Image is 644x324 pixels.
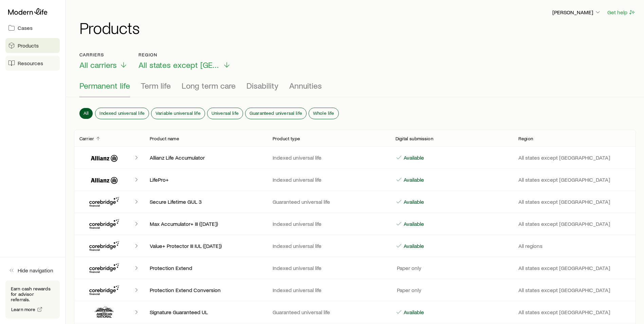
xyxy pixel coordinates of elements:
a: Cases [5,20,60,35]
span: Indexed universal life [99,110,145,116]
p: Paper only [395,287,421,293]
p: Protection Extend Conversion [150,287,262,293]
p: Allianz Life Accumulator [150,154,262,161]
p: Product name [150,136,179,141]
p: Region [139,52,231,57]
p: Carriers [79,52,128,57]
p: Available [402,154,424,161]
p: Guaranteed universal life [273,309,385,316]
span: Hide navigation [18,267,53,274]
p: Available [402,242,424,249]
p: Indexed universal life [273,265,385,271]
p: Carrier [79,136,94,141]
p: Indexed universal life [273,287,385,293]
button: Guaranteed universal life [245,108,306,119]
p: Indexed universal life [273,220,385,227]
p: Available [402,220,424,227]
p: Max Accumulator+ III ([DATE]) [150,220,262,227]
button: Indexed universal life [95,108,149,119]
p: Earn cash rewards for advisor referrals. [11,286,54,302]
a: Resources [5,56,60,71]
p: Signature Guaranteed UL [150,309,262,316]
span: Guaranteed universal life [250,110,302,116]
p: Digital submission [395,136,433,141]
span: All states except [GEOGRAPHIC_DATA] [139,60,220,70]
p: Paper only [395,265,421,271]
span: All carriers [79,60,117,70]
span: Annuities [289,81,322,90]
p: Available [402,198,424,205]
span: Cases [18,24,33,31]
p: All states except [GEOGRAPHIC_DATA] [518,220,630,227]
p: All states except [GEOGRAPHIC_DATA] [518,154,630,161]
p: All regions [518,242,630,249]
span: Universal life [211,110,239,116]
div: Earn cash rewards for advisor referrals.Learn more [5,281,60,319]
p: Secure Lifetime GUL 3 [150,198,262,205]
p: All states except [GEOGRAPHIC_DATA] [518,176,630,183]
span: Products [18,42,39,49]
p: Available [402,176,424,183]
button: Variable universal life [151,108,205,119]
button: Whole life [309,108,338,119]
p: All states except [GEOGRAPHIC_DATA] [518,287,630,293]
button: Get help [607,8,636,16]
span: Permanent life [79,81,130,90]
div: Product types [79,81,630,97]
p: Indexed universal life [273,176,385,183]
span: Resources [18,60,43,67]
p: [PERSON_NAME] [552,9,601,16]
button: All [79,108,93,119]
p: Indexed universal life [273,242,385,249]
button: [PERSON_NAME] [552,8,602,17]
p: Value+ Protector III IUL ([DATE]) [150,242,262,249]
button: RegionAll states except [GEOGRAPHIC_DATA] [139,52,231,70]
a: Products [5,38,60,53]
button: Universal life [207,108,243,119]
p: All states except [GEOGRAPHIC_DATA] [518,198,630,205]
span: Long term care [182,81,236,90]
p: All states except [GEOGRAPHIC_DATA] [518,265,630,271]
p: Guaranteed universal life [273,198,385,205]
button: CarriersAll carriers [79,52,128,70]
p: LifePro+ [150,176,262,183]
h1: Products [79,19,636,36]
p: Available [402,309,424,316]
p: Protection Extend [150,265,262,271]
span: Whole life [313,110,334,116]
p: Region [518,136,533,141]
span: Term life [141,81,171,90]
p: Product type [273,136,300,141]
span: Variable universal life [155,110,201,116]
button: Hide navigation [5,263,60,278]
span: All [84,110,89,116]
span: Disability [246,81,278,90]
p: Indexed universal life [273,154,385,161]
span: Learn more [11,307,36,312]
p: All states except [GEOGRAPHIC_DATA] [518,309,630,316]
